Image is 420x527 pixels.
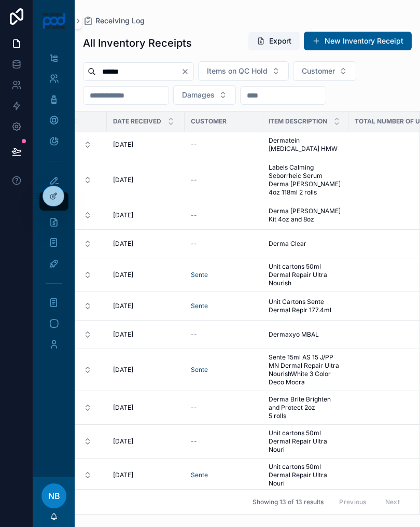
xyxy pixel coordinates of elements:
[113,211,178,219] a: [DATE]
[113,176,133,184] span: [DATE]
[191,471,208,479] a: Sente
[191,211,256,219] a: --
[191,471,256,479] a: Sente
[113,240,178,248] a: [DATE]
[269,163,342,197] a: Labels Calming Seborrheic Serum Derma [PERSON_NAME] 4oz 118ml 2 rolls
[269,353,342,386] a: Sente 15ml AS 15 J/PP MN Dermal Repair Ultra NourishWhite 3 Color Deco Mocra
[95,16,145,26] span: Receiving Log
[269,136,342,153] a: Dermatein [MEDICAL_DATA] HMW
[191,302,208,310] a: Sente
[113,176,178,184] a: [DATE]
[191,176,197,184] span: --
[191,366,256,374] a: Sente
[113,302,133,310] span: [DATE]
[42,12,66,29] img: App logo
[181,67,193,76] button: Clear
[113,271,178,279] a: [DATE]
[191,271,256,279] a: Sente
[248,32,300,50] button: Export
[269,330,319,339] span: Dermaxyo MBAL
[191,240,197,248] span: --
[113,141,178,149] a: [DATE]
[191,176,256,184] a: --
[113,366,178,374] a: [DATE]
[113,211,133,219] span: [DATE]
[113,471,133,479] span: [DATE]
[33,41,75,367] div: scrollable content
[191,404,197,412] span: --
[113,404,133,412] span: [DATE]
[269,463,342,488] a: Unit cartons 50ml Dermal Repair Ultra Nouri
[191,211,197,219] span: --
[83,16,145,26] a: Receiving Log
[113,302,178,310] a: [DATE]
[269,240,342,248] a: Derma Clear
[113,366,133,374] span: [DATE]
[269,240,306,248] span: Derma Clear
[113,471,178,479] a: [DATE]
[113,240,133,248] span: [DATE]
[198,61,289,81] button: Select Button
[191,404,256,412] a: --
[269,330,342,339] a: Dermaxyo MBAL
[269,429,342,454] a: Unit cartons 50ml Dermal Repair Ultra Nouri
[191,302,256,310] a: Sente
[191,141,197,149] span: --
[113,437,133,446] span: [DATE]
[191,117,227,126] span: Customer
[269,298,342,314] a: Unit Cartons Sente Dermal RepIr 177.4ml
[191,240,256,248] a: --
[269,207,342,224] a: Derma [PERSON_NAME] Kit 4oz and 8oz
[191,330,197,339] span: --
[182,90,215,100] span: Damages
[191,141,256,149] a: --
[304,32,412,50] button: New Inventory Receipt
[113,117,161,126] span: Date Received
[113,330,133,339] span: [DATE]
[191,271,208,279] a: Sente
[113,404,178,412] a: [DATE]
[113,330,178,339] a: [DATE]
[253,498,324,506] span: Showing 13 of 13 results
[269,395,342,420] a: Derma Brite Brighten and Protect 2oz 5 rolls
[48,490,60,502] span: NB
[191,366,208,374] a: Sente
[269,262,342,287] a: Unit cartons 50ml Dermal Repair Ultra Nourish
[173,85,236,105] button: Select Button
[191,437,197,446] span: --
[113,141,133,149] span: [DATE]
[269,117,327,126] span: Item Description
[293,61,356,81] button: Select Button
[83,36,192,50] h1: All Inventory Receipts
[302,66,335,76] span: Customer
[113,271,133,279] span: [DATE]
[207,66,268,76] span: Items on QC Hold
[113,437,178,446] a: [DATE]
[191,330,256,339] a: --
[191,437,256,446] a: --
